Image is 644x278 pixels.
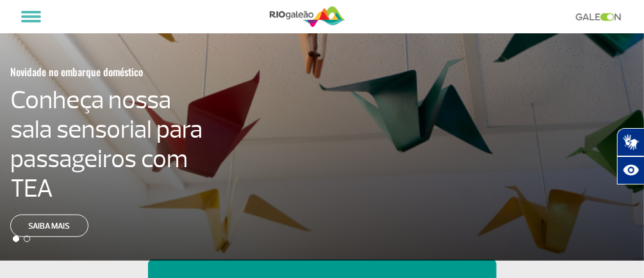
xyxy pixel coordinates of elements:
[10,85,214,203] h4: Conheça nossa sala sensorial para passageiros com TEA
[617,128,644,184] div: Plugin de acessibilidade da Hand Talk.
[617,156,644,184] button: Abrir recursos assistivos.
[10,58,224,85] h3: Novidade no embarque doméstico
[10,215,88,237] a: Saiba mais
[617,128,644,156] button: Abrir tradutor de língua de sinais.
